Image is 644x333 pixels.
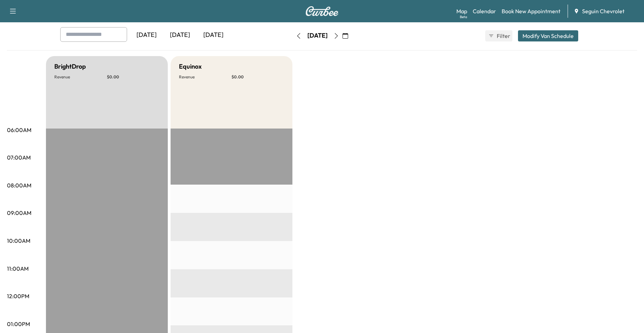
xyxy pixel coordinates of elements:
a: MapBeta [456,7,467,15]
h5: BrightDrop [54,62,86,71]
p: 11:00AM [7,264,29,273]
a: Book New Appointment [502,7,560,15]
p: 08:00AM [7,181,31,189]
span: Filter [497,32,509,40]
p: 10:00AM [7,237,30,245]
span: Seguin Chevrolet [582,7,625,15]
div: [DATE] [130,27,163,43]
p: 12:00PM [7,292,29,300]
p: $ 0.00 [231,74,284,80]
div: [DATE] [197,27,230,43]
p: 09:00AM [7,209,31,217]
div: [DATE] [307,31,328,40]
div: [DATE] [163,27,197,43]
p: 01:00PM [7,320,30,328]
p: $ 0.00 [107,74,159,80]
img: Curbee Logo [305,6,339,16]
p: 06:00AM [7,126,31,134]
p: Revenue [179,74,231,80]
a: Calendar [473,7,496,15]
h5: Equinox [179,62,202,71]
div: Beta [460,14,467,20]
p: 07:00AM [7,153,31,162]
p: Revenue [54,74,107,80]
button: Filter [485,30,512,41]
button: Modify Van Schedule [518,30,578,41]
